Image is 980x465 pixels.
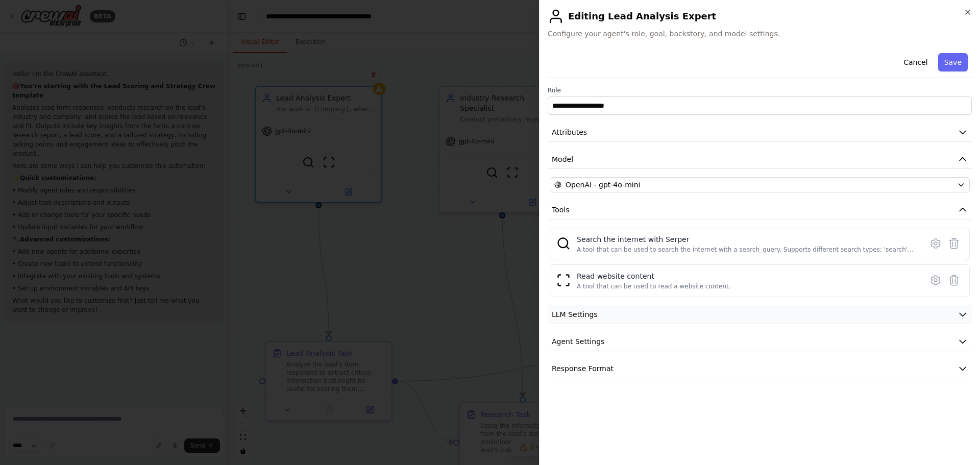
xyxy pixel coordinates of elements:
span: Agent Settings [552,336,604,347]
span: Response Format [552,363,614,374]
button: Configure tool [926,234,945,253]
div: Read website content [577,271,731,281]
img: ScrapeWebsiteTool [556,273,571,287]
button: Configure tool [926,271,945,289]
button: Cancel [897,53,934,71]
label: Role [548,86,972,94]
button: Save [938,53,968,71]
div: A tool that can be used to read a website content. [577,282,731,290]
div: A tool that can be used to search the internet with a search_query. Supports different search typ... [577,246,916,254]
button: Agent Settings [548,332,972,351]
img: SerperDevTool [556,236,571,251]
span: OpenAI - gpt-4o-mini [566,180,640,190]
span: Tools [552,205,570,215]
span: LLM Settings [552,309,598,320]
span: Model [552,154,573,164]
span: Attributes [552,127,587,137]
button: Attributes [548,123,972,142]
h2: Editing Lead Analysis Expert [548,8,972,25]
button: OpenAI - gpt-4o-mini [550,177,970,192]
button: Delete tool [945,234,963,253]
span: Configure your agent's role, goal, backstory, and model settings. [548,29,972,39]
button: Delete tool [945,271,963,289]
button: LLM Settings [548,305,972,324]
button: Tools [548,201,972,219]
div: Search the internet with Serper [577,234,916,244]
button: Model [548,150,972,169]
button: Response Format [548,359,972,378]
